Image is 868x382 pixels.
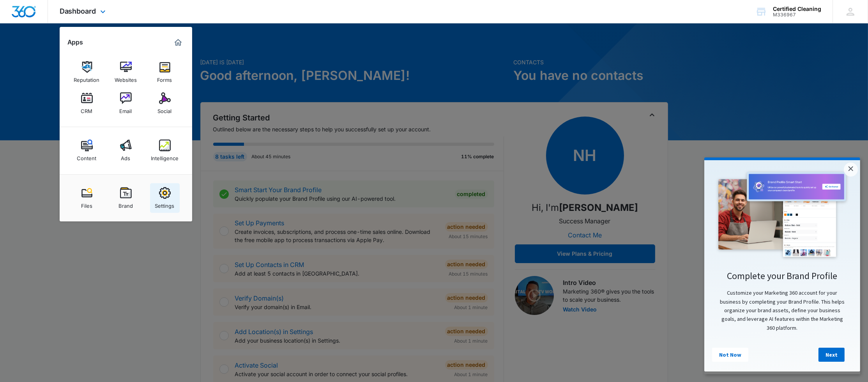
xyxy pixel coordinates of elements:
a: Email [111,88,141,118]
div: Files [81,199,92,209]
div: Ads [121,151,131,161]
a: Close modal [140,5,154,19]
a: Reputation [72,57,102,87]
div: Email [120,104,132,114]
div: CRM [81,104,93,114]
div: Social [158,104,172,114]
a: Marketing 360® Dashboard [172,36,184,49]
a: CRM [72,88,102,118]
h2: Apps [67,39,83,46]
div: Intelligence [151,151,179,161]
a: Brand [111,183,141,213]
div: Forms [157,73,172,83]
a: Forms [150,57,180,87]
a: Not Now [8,190,44,204]
div: Content [77,151,97,161]
a: Files [72,183,102,213]
a: Intelligence [150,136,180,165]
div: Settings [155,199,175,209]
h2: Complete your Brand Profile [8,112,148,124]
div: Brand [118,199,133,209]
a: Social [150,88,180,118]
a: Next [114,190,140,204]
a: Settings [150,183,180,213]
div: account name [773,6,821,12]
a: Websites [111,57,141,87]
span: Dashboard [60,7,96,15]
p: Customize your Marketing 360 account for your business by completing your Brand Profile. This hel... [8,131,148,175]
a: Content [72,136,102,165]
div: Websites [115,73,137,83]
div: Reputation [74,73,100,83]
a: Ads [111,136,141,165]
div: account id [773,12,821,18]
